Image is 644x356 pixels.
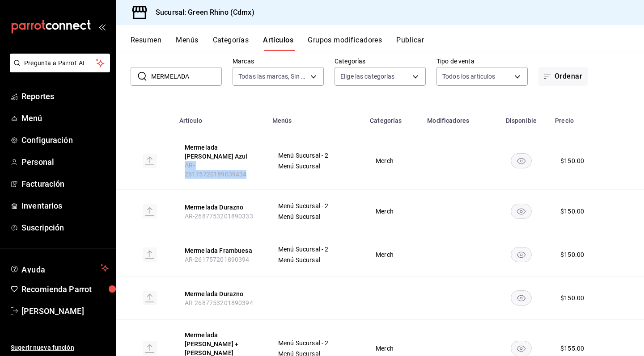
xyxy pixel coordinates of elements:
span: Merch [376,208,411,214]
input: Buscar artículo [151,67,222,85]
span: Pregunta a Parrot AI [24,59,96,68]
span: Ayuda [21,263,97,273]
span: Menú Sucursal - 2 [278,340,353,346]
span: Recomienda Parrot [21,283,109,295]
button: Grupos modificadores [308,36,382,51]
button: Pregunta a Parrot AI [10,54,110,72]
div: $ 150.00 [560,250,584,259]
span: Todos los artículos [442,72,496,81]
button: availability-product [511,341,532,356]
button: availability-product [511,290,532,306]
span: Personal [21,156,109,168]
button: open_drawer_menu [98,23,106,30]
span: AR-2687753201890394 [185,299,253,306]
span: Menú Sucursal - 2 [278,246,353,252]
button: availability-product [511,153,532,168]
span: Menú Sucursal [278,163,353,169]
th: Menús [267,104,364,132]
span: Inventarios [21,200,109,212]
th: Precio [550,104,610,132]
span: Configuración [21,134,109,146]
label: Marcas [233,58,324,64]
span: Reportes [21,90,109,102]
button: Resumen [131,36,161,51]
button: availability-product [511,204,532,219]
span: Sugerir nueva función [11,343,109,352]
div: navigation tabs [131,36,644,51]
div: $ 155.00 [560,344,584,353]
button: edit-product-location [185,289,256,298]
button: edit-product-location [185,143,256,161]
button: Artículos [263,36,293,51]
button: Publicar [396,36,424,51]
a: Pregunta a Parrot AI [6,65,110,74]
span: Menú Sucursal - 2 [278,152,353,159]
button: edit-product-location [185,246,256,255]
button: Ordenar [538,67,588,86]
span: Todas las marcas, Sin marca [238,72,307,81]
span: AR-26175720189039434 [185,162,247,178]
th: Modificadores [422,104,492,132]
label: Categorías [335,58,426,64]
span: Menú Sucursal - 2 [278,203,353,209]
span: Merch [376,158,411,164]
button: edit-product-location [185,203,256,212]
span: Facturación [21,178,109,190]
th: Artículo [174,104,267,132]
span: Merch [376,251,411,258]
th: Disponible [493,104,550,132]
button: Categorías [213,36,249,51]
button: Menús [176,36,198,51]
span: Merch [376,345,411,352]
th: Categorías [364,104,422,132]
span: Suscripción [21,222,109,234]
span: Menú Sucursal [278,214,353,220]
div: $ 150.00 [560,293,584,302]
span: Menú Sucursal [278,257,353,263]
div: $ 150.00 [560,156,584,165]
span: Elige las categorías [340,72,395,81]
span: Menú [21,112,109,124]
div: $ 150.00 [560,207,584,216]
span: AR-2687753201890333 [185,213,253,220]
span: AR-261757201890394 [185,256,250,263]
button: availability-product [511,247,532,262]
label: Tipo de venta [436,58,528,64]
span: [PERSON_NAME] [21,305,109,317]
h3: Sucursal: Green Rhino (Cdmx) [148,7,254,18]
